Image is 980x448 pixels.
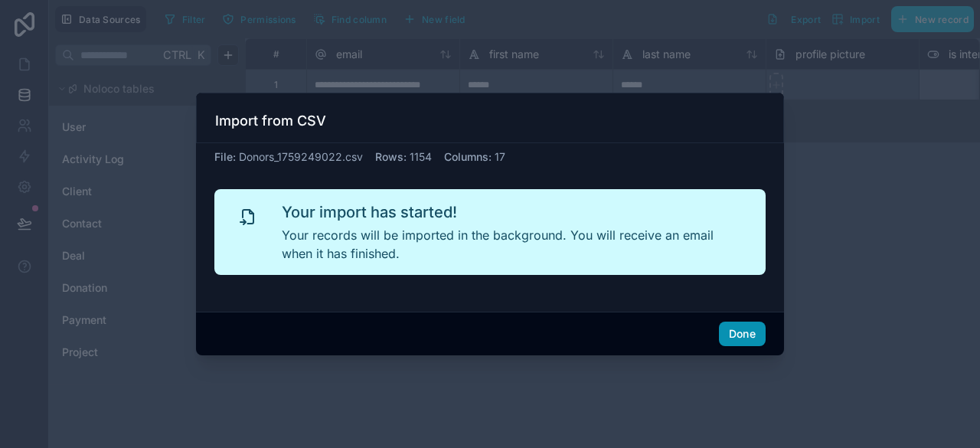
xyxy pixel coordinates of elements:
[282,226,741,263] p: Your records will be imported in the background. You will receive an email when it has finished.
[215,112,326,130] h3: Import from CSV
[444,150,492,163] span: Columns :
[719,322,766,346] button: Done
[495,150,505,163] span: 17
[410,150,432,163] span: 1154
[214,150,236,163] span: File :
[375,150,407,163] span: Rows :
[282,201,741,223] h2: Your import has started!
[239,150,363,163] span: Donors_1759249022.csv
